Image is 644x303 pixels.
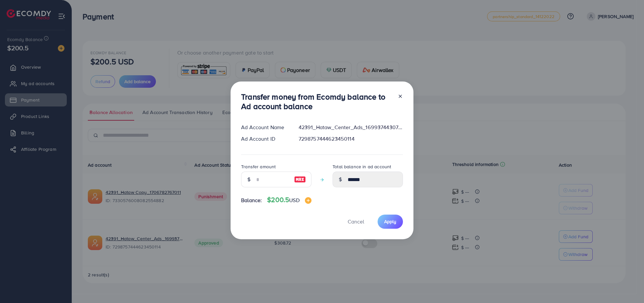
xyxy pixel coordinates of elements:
div: 7298757444623450114 [293,135,408,143]
button: Cancel [339,215,372,229]
div: Ad Account ID [236,135,293,143]
iframe: Chat [616,273,639,298]
h4: $200.5 [267,196,311,204]
img: image [305,197,311,204]
span: USD [289,197,299,204]
button: Apply [378,215,403,229]
span: Cancel [348,218,364,225]
h3: Transfer money from Ecomdy balance to Ad account balance [241,92,392,111]
img: image [294,175,306,183]
div: Ad Account Name [236,124,293,131]
span: Balance: [241,197,262,204]
div: 42391_Hataw_Center_Ads_1699374430760 [293,124,408,131]
label: Transfer amount [241,163,276,170]
label: Total balance in ad account [333,163,391,170]
span: Apply [384,218,396,225]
